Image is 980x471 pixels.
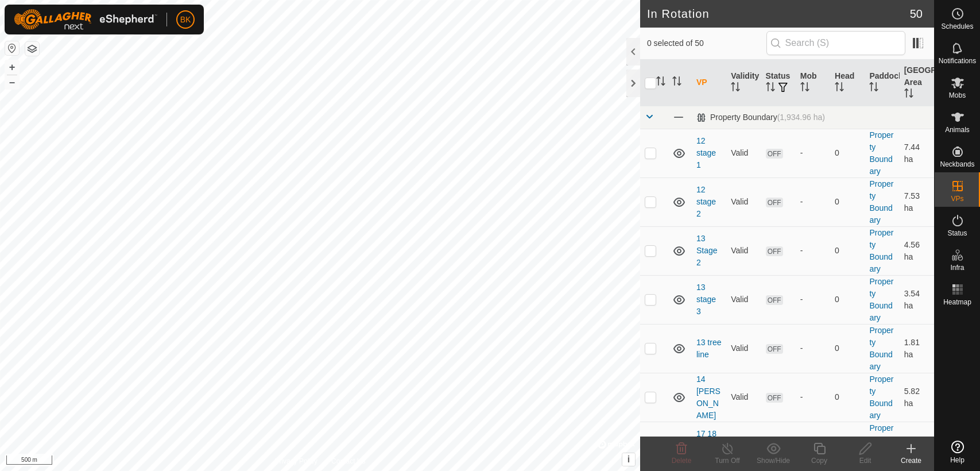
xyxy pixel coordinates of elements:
[766,149,783,159] span: OFF
[14,9,157,30] img: Gallagher Logo
[945,126,970,133] span: Animals
[800,342,826,354] div: -
[869,423,893,469] a: Property Boundary
[766,31,905,55] input: Search (S)
[726,324,761,373] td: Valid
[750,455,796,466] div: Show/Hide
[900,60,934,106] th: [GEOGRAPHIC_DATA] Area
[726,129,761,177] td: Valid
[950,264,964,271] span: Infra
[696,234,718,267] a: 13 Stage 2
[949,92,966,99] span: Mobs
[869,179,893,225] a: Property Boundary
[800,196,826,208] div: -
[696,136,716,169] a: 12 stage 1
[900,373,934,422] td: 5.82 ha
[726,373,761,422] td: Valid
[766,198,783,207] span: OFF
[869,375,893,420] a: Property Boundary
[704,455,750,466] div: Turn Off
[869,130,893,176] a: Property Boundary
[900,177,934,226] td: 7.53 ha
[726,422,761,470] td: Valid
[941,23,973,30] span: Schedules
[835,84,844,93] p-sorticon: Activate to sort
[865,60,899,106] th: Paddock
[331,456,365,466] a: Contact Us
[830,177,865,226] td: 0
[800,245,826,257] div: -
[869,326,893,371] a: Property Boundary
[830,275,865,324] td: 0
[935,436,980,468] a: Help
[726,177,761,226] td: Valid
[830,373,865,422] td: 0
[25,42,39,56] button: Map Layers
[731,84,740,93] p-sorticon: Activate to sort
[940,161,974,168] span: Neckbands
[950,457,964,464] span: Help
[696,283,716,316] a: 13 stage 3
[800,391,826,403] div: -
[904,90,913,99] p-sorticon: Activate to sort
[796,455,842,466] div: Copy
[830,324,865,373] td: 0
[900,324,934,373] td: 1.81 ha
[696,375,721,420] a: 14 [PERSON_NAME]
[910,5,923,22] span: 50
[696,185,716,218] a: 12 stage 2
[622,453,635,466] button: i
[180,14,191,26] span: BK
[869,228,893,273] a: Property Boundary
[5,75,19,89] button: –
[696,338,722,359] a: 13 tree line
[947,230,967,237] span: Status
[766,246,783,256] span: OFF
[900,275,934,324] td: 3.54 ha
[796,60,830,106] th: Mob
[274,456,317,466] a: Privacy Policy
[647,37,766,49] span: 0 selected of 50
[726,60,761,106] th: Validity
[761,60,796,106] th: Status
[900,129,934,177] td: 7.44 ha
[766,344,783,354] span: OFF
[647,7,910,21] h2: In Rotation
[800,294,826,306] div: -
[869,84,878,93] p-sorticon: Activate to sort
[672,78,681,87] p-sorticon: Activate to sort
[830,129,865,177] td: 0
[951,195,963,202] span: VPs
[656,78,665,87] p-sorticon: Activate to sort
[900,422,934,470] td: 6.31 ha
[777,113,825,122] span: (1,934.96 ha)
[726,275,761,324] td: Valid
[692,60,726,106] th: VP
[830,226,865,275] td: 0
[943,299,971,306] span: Heatmap
[800,84,809,93] p-sorticon: Activate to sort
[766,295,783,305] span: OFF
[800,147,826,159] div: -
[830,422,865,470] td: 0
[939,57,976,64] span: Notifications
[900,226,934,275] td: 4.56 ha
[627,454,630,464] span: i
[5,60,19,74] button: +
[696,429,716,462] a: 17 18 19 cosy
[888,455,934,466] div: Create
[5,41,19,55] button: Reset Map
[842,455,888,466] div: Edit
[696,113,825,122] div: Property Boundary
[869,277,893,322] a: Property Boundary
[726,226,761,275] td: Valid
[830,60,865,106] th: Head
[766,84,775,93] p-sorticon: Activate to sort
[766,393,783,403] span: OFF
[672,457,692,465] span: Delete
